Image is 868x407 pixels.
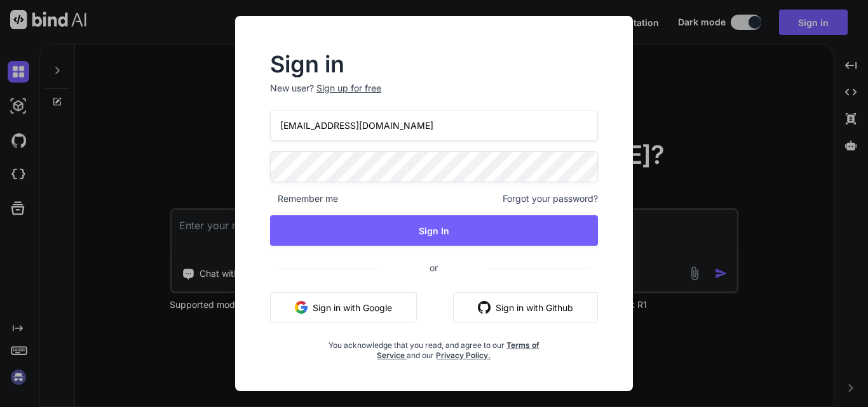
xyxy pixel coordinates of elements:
div: Sign up for free [316,82,381,95]
h2: Sign in [270,54,598,74]
span: Forgot your password? [503,192,598,205]
input: Login or Email [270,110,598,141]
img: google [295,301,308,314]
p: New user? [270,82,598,110]
a: Terms of Service [377,340,539,360]
button: Sign In [270,215,598,246]
button: Sign in with Github [453,292,598,323]
a: Privacy Policy. [436,350,491,360]
span: Remember me [270,192,338,205]
span: or [379,252,489,283]
div: You acknowledge that you read, and agree to our and our [325,333,543,361]
img: github [478,301,491,314]
button: Sign in with Google [270,292,417,323]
